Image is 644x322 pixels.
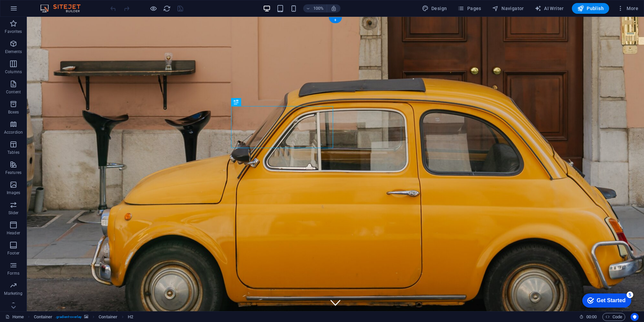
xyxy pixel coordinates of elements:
[20,7,49,13] div: Get Started
[7,230,20,236] p: Header
[535,5,564,12] span: AI Writer
[422,5,447,12] span: Design
[532,3,567,14] button: AI Writer
[7,271,19,276] p: Forms
[99,313,117,321] span: Click to select. Double-click to edit
[50,1,56,8] div: 5
[149,4,157,12] button: Click here to leave preview mode and continue editing
[489,3,527,14] button: Navigator
[7,190,20,195] p: Images
[55,313,82,321] span: . gradient-overlay
[5,69,22,75] p: Columns
[84,315,88,319] i: This element contains a background
[313,4,324,12] h6: 100%
[617,5,638,12] span: More
[34,313,133,321] nav: breadcrumb
[605,313,622,321] span: Code
[6,89,21,95] p: Content
[602,313,625,321] button: Code
[303,4,327,12] button: 100%
[39,4,89,12] img: Editor Logo
[631,313,639,321] button: Usercentrics
[8,210,19,216] p: Slider
[577,5,604,12] span: Publish
[4,130,23,135] p: Accordion
[128,313,133,321] span: Click to select. Double-click to edit
[331,5,337,11] i: On resize automatically adjust zoom level to fit chosen device.
[329,17,342,23] div: +
[34,313,53,321] span: Click to select. Double-click to edit
[8,109,19,115] p: Boxes
[419,3,450,14] button: Design
[572,3,609,14] button: Publish
[5,29,22,34] p: Favorites
[7,250,19,256] p: Footer
[5,3,54,17] div: Get Started 5 items remaining, 0% complete
[5,49,22,54] p: Elements
[5,170,21,175] p: Features
[4,291,22,296] p: Marketing
[163,4,171,12] button: reload
[614,3,641,14] button: More
[591,314,592,319] span: :
[458,5,481,12] span: Pages
[5,313,24,321] a: Click to cancel selection. Double-click to open Pages
[579,313,597,321] h6: Session time
[586,313,597,321] span: 00 00
[419,3,450,14] div: Design (Ctrl+Alt+Y)
[455,3,484,14] button: Pages
[492,5,524,12] span: Navigator
[7,150,19,155] p: Tables
[163,5,171,12] i: Reload page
